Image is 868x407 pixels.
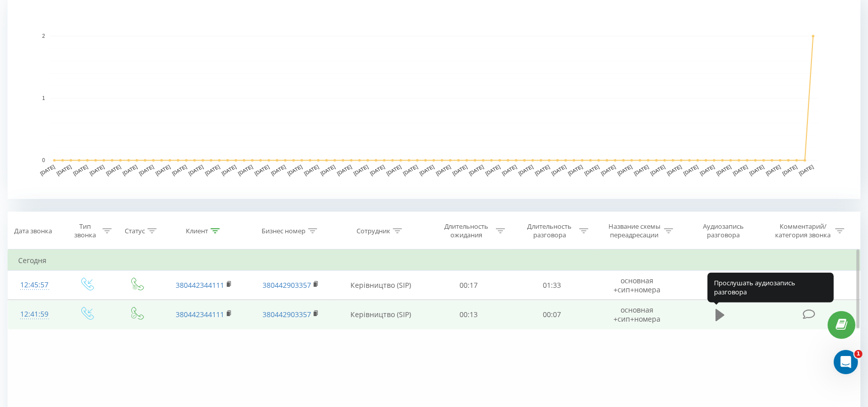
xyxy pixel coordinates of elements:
[732,164,749,176] text: [DATE]
[42,158,45,163] text: 0
[523,222,577,239] div: Длительность разговора
[798,164,814,176] text: [DATE]
[176,310,224,319] a: 380442344111
[263,310,311,319] a: 380442903357
[834,350,858,374] iframe: Intercom live chat
[510,271,594,300] td: 01:33
[617,164,633,176] text: [DATE]
[105,164,122,176] text: [DATE]
[707,273,834,302] div: Прослушать аудиозапись разговора
[594,271,680,300] td: основная +сип+номера
[765,164,782,176] text: [DATE]
[138,164,155,176] text: [DATE]
[550,164,567,176] text: [DATE]
[72,164,89,176] text: [DATE]
[89,164,106,176] text: [DATE]
[567,164,584,176] text: [DATE]
[691,222,756,239] div: Аудиозапись разговора
[534,164,551,176] text: [DATE]
[402,164,419,176] text: [DATE]
[748,164,765,176] text: [DATE]
[334,300,427,329] td: Керівництво (SIP)
[782,164,798,176] text: [DATE]
[70,222,100,239] div: Тип звонка
[356,227,390,235] div: Сотрудник
[369,164,386,176] text: [DATE]
[56,164,72,176] text: [DATE]
[186,227,208,235] div: Клиент
[270,164,287,176] text: [DATE]
[188,164,205,176] text: [DATE]
[176,280,224,290] a: 380442344111
[716,164,732,176] text: [DATE]
[774,222,833,239] div: Комментарий/категория звонка
[427,300,510,329] td: 00:13
[666,164,683,176] text: [DATE]
[122,164,138,176] text: [DATE]
[253,164,270,176] text: [DATE]
[262,227,305,235] div: Бизнес номер
[501,164,518,176] text: [DATE]
[451,164,468,176] text: [DATE]
[600,164,617,176] text: [DATE]
[427,271,510,300] td: 00:17
[287,164,303,176] text: [DATE]
[39,164,56,176] text: [DATE]
[699,164,716,176] text: [DATE]
[8,250,860,271] td: Сегодня
[439,222,493,239] div: Длительность ожидания
[419,164,435,176] text: [DATE]
[155,164,171,176] text: [DATE]
[633,164,650,176] text: [DATE]
[320,164,336,176] text: [DATE]
[518,164,534,176] text: [DATE]
[485,164,501,176] text: [DATE]
[336,164,353,176] text: [DATE]
[468,164,485,176] text: [DATE]
[221,164,237,176] text: [DATE]
[683,164,699,176] text: [DATE]
[18,304,51,324] div: 12:41:59
[125,227,145,235] div: Статус
[649,164,666,176] text: [DATE]
[237,164,254,176] text: [DATE]
[510,300,594,329] td: 00:07
[607,222,661,239] div: Название схемы переадресации
[303,164,320,176] text: [DATE]
[204,164,221,176] text: [DATE]
[584,164,600,176] text: [DATE]
[42,33,45,39] text: 2
[263,280,311,290] a: 380442903357
[435,164,452,176] text: [DATE]
[854,350,862,358] span: 1
[18,275,51,295] div: 12:45:57
[334,271,427,300] td: Керівництво (SIP)
[14,227,52,235] div: Дата звонка
[594,300,680,329] td: основная +сип+номера
[171,164,188,176] text: [DATE]
[386,164,402,176] text: [DATE]
[352,164,369,176] text: [DATE]
[42,95,45,101] text: 1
